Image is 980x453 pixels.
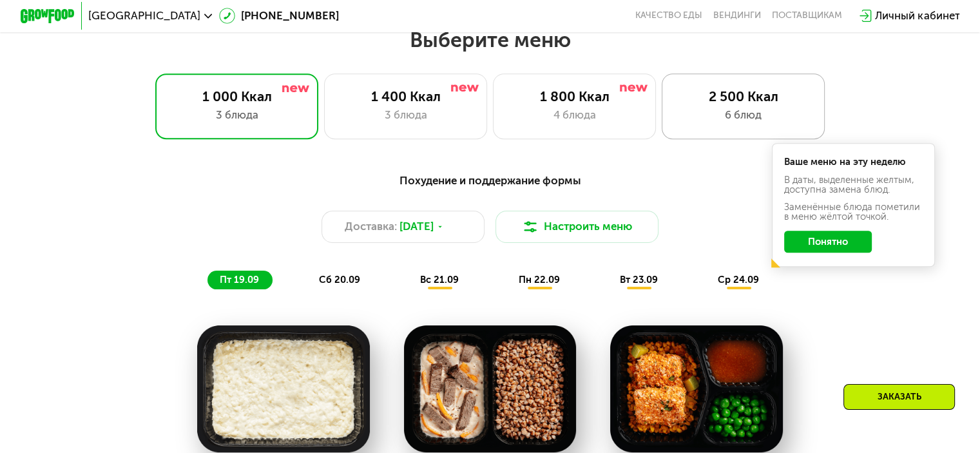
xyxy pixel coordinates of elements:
[44,27,937,53] h2: Выберите меню
[220,274,259,285] span: пт 19.09
[843,384,955,410] div: Заказать
[676,88,811,104] div: 2 500 Ккал
[784,157,923,167] div: Ваше меню на эту неделю
[519,274,560,285] span: пн 22.09
[620,274,658,285] span: вт 23.09
[784,175,923,195] div: В даты, выделенные желтым, доступна замена блюд.
[772,10,842,21] div: поставщикам
[676,107,811,123] div: 6 блюд
[635,10,702,21] a: Качество еды
[338,107,473,123] div: 3 блюда
[169,88,304,104] div: 1 000 Ккал
[338,88,473,104] div: 1 400 Ккал
[784,202,923,222] div: Заменённые блюда пометили в меню жёлтой точкой.
[495,211,659,244] button: Настроить меню
[399,218,434,235] span: [DATE]
[319,274,360,285] span: сб 20.09
[345,218,397,235] span: Доставка:
[219,8,339,24] a: [PHONE_NUMBER]
[88,10,200,21] span: [GEOGRAPHIC_DATA]
[169,107,304,123] div: 3 блюда
[507,107,642,123] div: 4 блюда
[713,10,761,21] a: Вендинги
[784,231,872,253] button: Понятно
[718,274,759,285] span: ср 24.09
[87,172,893,189] div: Похудение и поддержание формы
[507,88,642,104] div: 1 800 Ккал
[420,274,459,285] span: вс 21.09
[875,8,959,24] div: Личный кабинет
